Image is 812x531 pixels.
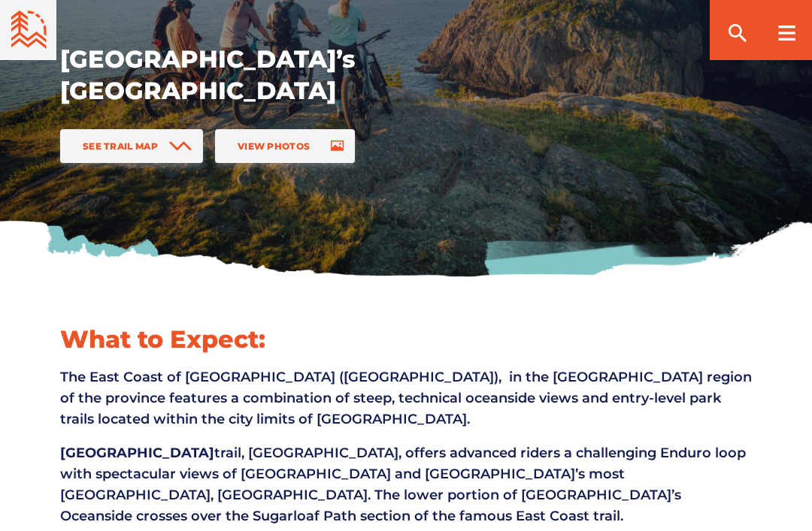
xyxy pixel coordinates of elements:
span: View Photos [238,140,310,152]
span: See Trail Map [83,140,158,152]
p: The East Coast of [GEOGRAPHIC_DATA] ([GEOGRAPHIC_DATA]), in the [GEOGRAPHIC_DATA] region of the p... [60,367,752,430]
ion-icon: search [726,21,750,45]
a: View Photos [215,129,355,163]
a: See Trail Map [60,129,203,163]
h1: [GEOGRAPHIC_DATA]’s [GEOGRAPHIC_DATA] [60,44,556,107]
h1: What to Expect: [60,324,752,355]
p: trail, [GEOGRAPHIC_DATA], offers advanced riders a challenging Enduro loop with spectacular views... [60,442,752,526]
strong: [GEOGRAPHIC_DATA] [60,445,214,461]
